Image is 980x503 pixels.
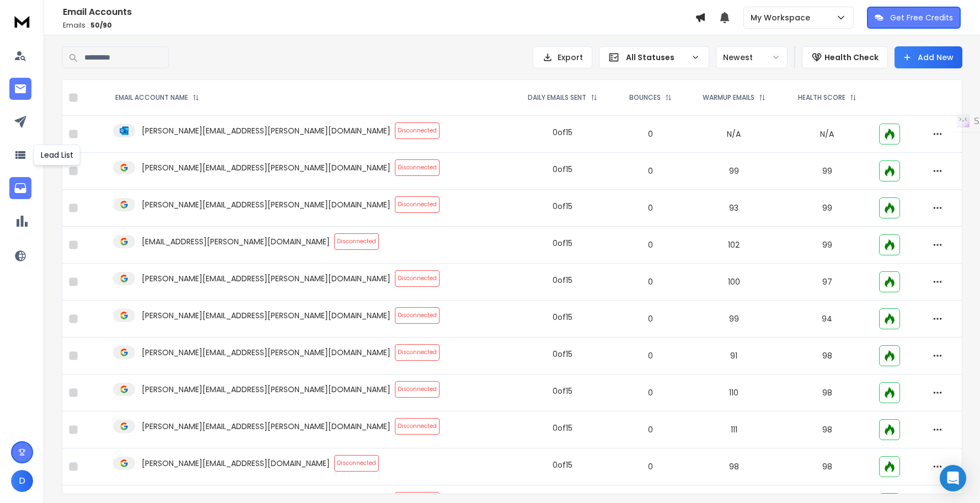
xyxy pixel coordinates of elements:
span: Disconnected [395,344,440,361]
div: Lead List [34,145,81,165]
p: 0 [621,276,679,287]
td: 99 [782,153,872,190]
span: Disconnected [334,233,379,250]
td: 97 [782,264,872,301]
p: [PERSON_NAME][EMAIL_ADDRESS][PERSON_NAME][DOMAIN_NAME] [142,162,390,173]
td: 91 [686,338,782,374]
td: 93 [686,190,782,227]
p: HEALTH SCORE [798,93,845,102]
h1: Email Accounts [63,6,695,19]
img: logo [11,11,33,31]
p: [PERSON_NAME][EMAIL_ADDRESS][PERSON_NAME][DOMAIN_NAME] [142,384,390,395]
div: 0 of 15 [553,459,572,470]
td: 102 [686,227,782,264]
button: Get Free Credits [867,7,961,29]
span: Disconnected [395,307,440,324]
div: 0 of 15 [553,422,572,434]
td: 110 [686,374,782,411]
p: Health Check [824,52,879,63]
td: 99 [686,153,782,190]
div: 0 of 15 [553,127,572,138]
button: Export [533,46,592,68]
p: 0 [621,165,679,176]
p: N/A [789,129,866,140]
td: 98 [782,411,872,448]
div: 0 of 15 [553,201,572,212]
td: 111 [686,411,782,448]
p: [PERSON_NAME][EMAIL_ADDRESS][PERSON_NAME][DOMAIN_NAME] [142,199,390,210]
td: 100 [686,264,782,301]
span: Disconnected [395,122,440,139]
p: 0 [621,424,679,435]
p: My Workspace [751,12,815,23]
div: EMAIL ACCOUNT NAME [115,93,199,102]
td: N/A [686,116,782,153]
p: 0 [621,387,679,398]
button: D [11,470,33,492]
span: 50 / 90 [90,20,112,30]
span: Disconnected [395,381,440,398]
span: Disconnected [395,270,440,287]
p: BOUNCES [629,93,661,102]
p: WARMUP EMAILS [703,93,754,102]
td: 99 [782,227,872,264]
p: All Statuses [626,52,687,63]
p: 0 [621,239,679,250]
div: 0 of 15 [553,349,572,360]
p: [PERSON_NAME][EMAIL_ADDRESS][DOMAIN_NAME] [142,458,330,469]
div: 0 of 15 [553,164,572,175]
td: 98 [782,374,872,411]
div: 0 of 15 [553,386,572,397]
button: Add New [895,46,962,68]
p: Get Free Credits [890,12,953,23]
p: [EMAIL_ADDRESS][PERSON_NAME][DOMAIN_NAME] [142,236,330,247]
td: 98 [686,448,782,485]
td: 99 [782,190,872,227]
p: DAILY EMAILS SENT [528,93,586,102]
p: 0 [621,313,679,324]
span: Disconnected [334,455,379,472]
p: [PERSON_NAME][EMAIL_ADDRESS][PERSON_NAME][DOMAIN_NAME] [142,421,390,432]
p: 0 [621,461,679,472]
p: 0 [621,350,679,361]
td: 99 [686,301,782,338]
td: 94 [782,301,872,338]
p: 0 [621,129,679,140]
button: Health Check [802,46,888,68]
div: 0 of 15 [553,275,572,286]
p: [PERSON_NAME][EMAIL_ADDRESS][PERSON_NAME][DOMAIN_NAME] [142,347,390,358]
div: Open Intercom Messenger [940,465,966,491]
td: 98 [782,448,872,485]
span: Disconnected [395,159,440,176]
p: [PERSON_NAME][EMAIL_ADDRESS][PERSON_NAME][DOMAIN_NAME] [142,273,390,284]
div: 0 of 15 [553,238,572,249]
p: Emails : [63,21,695,30]
button: Newest [716,46,788,68]
span: Disconnected [395,196,440,213]
div: 0 of 15 [553,312,572,323]
span: Disconnected [395,418,440,435]
p: [PERSON_NAME][EMAIL_ADDRESS][PERSON_NAME][DOMAIN_NAME] [142,310,390,321]
td: 98 [782,338,872,374]
p: [PERSON_NAME][EMAIL_ADDRESS][PERSON_NAME][DOMAIN_NAME] [142,125,390,136]
p: 0 [621,202,679,213]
